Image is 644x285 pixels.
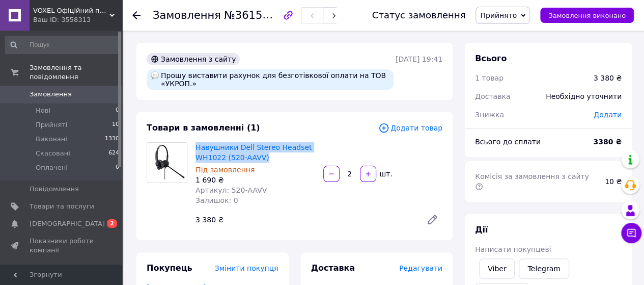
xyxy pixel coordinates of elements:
a: Навушники Dell Stereo Headset WH1022 (520-AAVV) [195,143,312,162]
div: 1 690 ₴ [195,175,315,185]
span: Доставка [311,263,355,273]
span: Під замовлення [195,166,255,174]
span: 1 товар [475,74,503,82]
span: 0 [116,106,119,115]
span: 624 [108,149,119,158]
span: Редагувати [399,264,442,272]
button: Замовлення виконано [540,8,634,23]
span: Товари та послуги [30,202,94,211]
span: Доставка [475,92,510,100]
span: Показники роботи компанії [30,237,94,255]
span: Прийнято [480,11,517,19]
div: 3 380 ₴ [191,213,418,227]
span: Виконані [36,135,67,144]
a: Viber [479,258,515,279]
span: Всього [475,54,507,63]
span: 2 [107,219,117,228]
span: Оплачені [36,163,68,172]
a: Редагувати [422,210,442,230]
span: Знижка [475,111,504,119]
div: Замовлення з сайту [147,53,240,65]
span: 0 [116,163,119,172]
span: Повідомлення [30,185,79,194]
span: VOXEL Офіційний партнер DELL та BLUETTI [33,6,109,15]
span: Дії [475,225,488,235]
div: Ваш ID: 3558313 [33,15,122,24]
span: [DEMOGRAPHIC_DATA] [30,219,105,228]
div: 10 ₴ [599,170,628,193]
img: Навушники Dell Stereo Headset WH1022 (520-AAVV) [147,144,187,180]
span: Замовлення виконано [548,12,626,19]
button: Чат з покупцем [621,223,641,243]
div: Повернутися назад [132,10,141,20]
img: :speech_balloon: [151,71,159,80]
b: 3380 ₴ [593,138,622,146]
span: №361512545 [224,9,296,21]
span: Всього до сплати [475,138,541,146]
span: Товари в замовленні (1) [147,123,260,133]
input: Пошук [5,36,120,54]
span: Замовлення [153,9,221,21]
span: Прийняті [36,120,67,129]
a: Telegram [519,258,569,279]
span: Покупець [147,263,192,273]
span: 1330 [105,135,119,144]
div: Прошу виставити рахунок для безготівкової оплати на ТОВ «УКРОП.» [147,69,394,90]
span: Комісія за замовлення з сайту [475,172,591,191]
div: шт. [377,169,394,179]
span: Замовлення [30,90,72,99]
span: 10 [112,120,119,129]
span: Панель управління [30,263,94,281]
span: Замовлення та повідомлення [30,63,122,82]
div: 3 380 ₴ [594,73,622,83]
time: [DATE] 19:41 [396,55,442,63]
span: Написати покупцеві [475,245,551,253]
div: Необхідно уточнити [540,85,628,108]
span: Залишок: 0 [195,196,238,204]
span: Артикул: 520-AAVV [195,186,267,194]
span: Додати товар [378,122,442,134]
div: Статус замовлення [372,10,466,20]
span: Скасовані [36,149,70,158]
span: Додати [594,111,622,119]
span: Нові [36,106,50,115]
span: Змінити покупця [215,264,278,272]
